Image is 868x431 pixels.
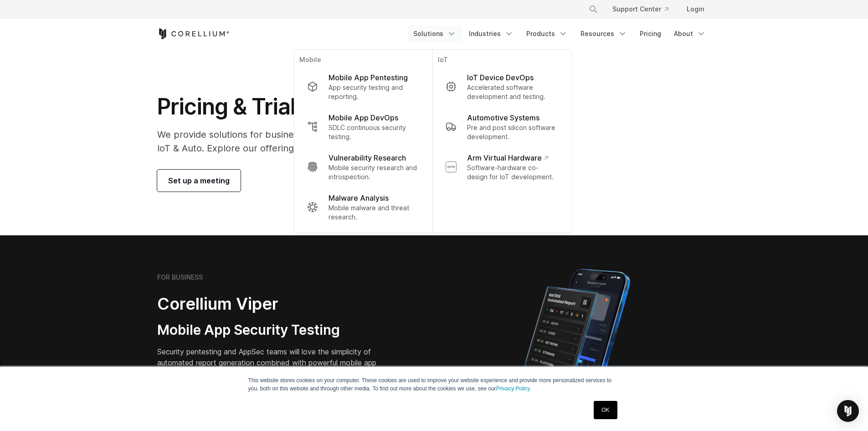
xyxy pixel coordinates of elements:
a: Login [679,1,711,17]
a: Mobile App DevOps SDLC continuous security testing. [299,107,426,147]
a: IoT Device DevOps Accelerated software development and testing. [438,67,565,107]
button: Search [585,1,601,17]
a: Products [521,26,573,42]
p: Security pentesting and AppSec teams will love the simplicity of automated report generation comb... [157,346,390,379]
a: Industries [463,26,519,42]
p: This website stores cookies on your computer. These cookies are used to improve your website expe... [248,376,620,393]
a: Mobile App Pentesting App security testing and reporting. [299,67,426,107]
h2: Corellium Viper [157,294,390,314]
div: Open Intercom Messenger [837,400,859,422]
div: Navigation Menu [578,1,711,17]
a: OK [594,401,617,419]
a: Privacy Policy. [496,385,531,392]
a: About [668,26,711,42]
p: IoT Device DevOps [467,72,534,83]
p: Mobile security research and introspection. [329,163,419,182]
h6: FOR BUSINESS [157,273,203,281]
h3: Mobile App Security Testing [157,322,390,339]
div: Navigation Menu [408,26,711,42]
a: Support Center [605,1,676,17]
a: Pricing [634,26,667,42]
p: Vulnerability Research [329,152,406,163]
a: Automotive Systems Pre and post silicon software development. [438,107,565,147]
a: Corellium Home [157,28,230,39]
a: Resources [575,26,632,42]
a: Vulnerability Research Mobile security research and introspection. [299,147,426,187]
a: Arm Virtual Hardware Software-hardware co-design for IoT development. [438,147,565,187]
p: Mobile [299,55,426,67]
p: Mobile malware and threat research. [329,203,419,222]
p: IoT [438,55,565,67]
p: Mobile App DevOps [329,112,398,123]
p: Malware Analysis [329,192,389,203]
a: Solutions [408,26,462,42]
p: We provide solutions for businesses, research teams, community individuals, and IoT & Auto. Explo... [157,128,520,155]
p: Software-hardware co-design for IoT development. [467,163,558,182]
a: Set up a meeting [157,170,241,192]
p: Automotive Systems [467,112,539,123]
p: SDLC continuous security testing. [329,123,419,141]
a: Malware Analysis Mobile malware and threat research. [299,187,426,227]
span: Set up a meeting [168,175,230,186]
p: Arm Virtual Hardware [467,152,548,163]
h1: Pricing & Trials [157,93,520,120]
p: Pre and post silicon software development. [467,123,558,141]
p: Accelerated software development and testing. [467,83,558,101]
img: Corellium MATRIX automated report on iPhone showing app vulnerability test results across securit... [508,265,646,424]
p: App security testing and reporting. [329,83,419,101]
p: Mobile App Pentesting [329,72,408,83]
